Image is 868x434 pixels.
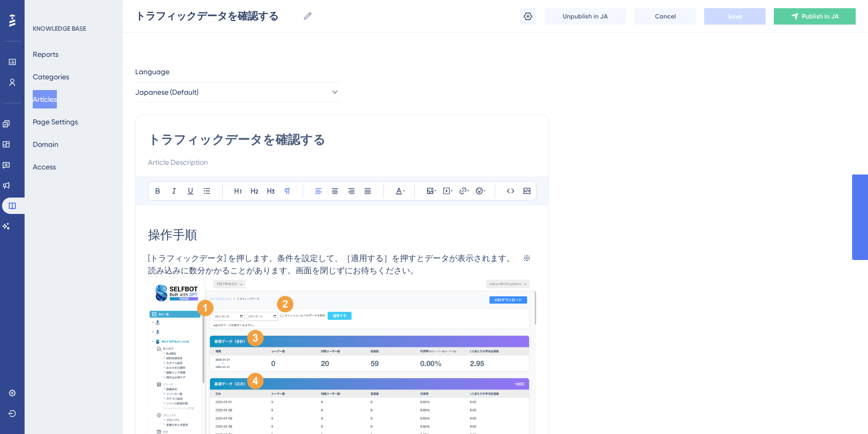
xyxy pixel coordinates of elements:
span: Cancel [655,12,676,20]
button: Japanese (Default) [135,82,340,102]
span: Japanese (Default) [135,86,199,98]
span: Save [728,12,742,20]
iframe: UserGuiding AI Assistant Launcher [825,394,856,424]
button: Unpublish in JA [544,8,626,25]
input: Article Name [135,9,299,23]
input: Article Title [148,132,536,148]
div: KNOWLEDGE BASE [33,25,86,33]
span: Publish in JA [802,12,839,20]
button: Articles [33,90,57,108]
button: Page Settings [33,113,78,131]
span: Unpublish in JA [563,12,608,20]
button: Reports [33,45,58,63]
input: Article Description [148,156,536,168]
span: [トラフィックデータ] を押します。条件を設定して、［適用する］を押すとデータが表示されます。 ※読み込みに数分かかることがあります。画面を閉じずにお待ちください。 [148,253,531,275]
button: Save [704,8,766,25]
span: Language [135,66,170,78]
button: Access [33,158,56,176]
button: Domain [33,135,58,154]
button: Cancel [634,8,696,25]
button: Categories [33,68,69,86]
button: Publish in JA [774,8,856,25]
span: 操作手順 [148,228,197,242]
